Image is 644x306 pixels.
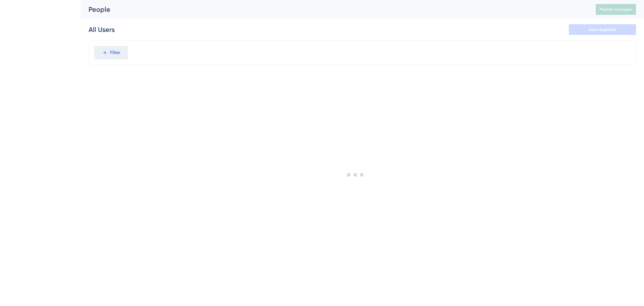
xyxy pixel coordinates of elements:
div: People [89,5,579,14]
span: Save Segment [589,27,616,32]
button: Save Segment [569,24,636,35]
span: Publish Changes [600,7,632,12]
button: Publish Changes [596,4,636,15]
div: All Users [89,25,115,34]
